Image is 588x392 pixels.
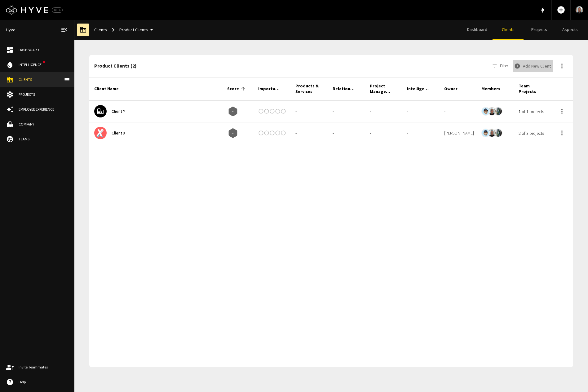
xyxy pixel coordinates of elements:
[225,77,256,101] div: Score
[94,86,119,91] div: Client Name
[232,108,234,115] p: -
[542,84,551,93] button: Sort
[319,84,328,93] button: Sort
[333,108,334,115] p: -
[232,130,234,136] p: -
[112,130,125,136] a: Client X
[4,24,18,36] a: Hyve
[295,130,297,136] p: -
[227,127,239,139] div: Collecting
[513,60,553,72] button: Add New Client
[488,106,496,116] img: Anthony Yam
[481,107,490,116] div: Tom Lynch
[356,84,365,93] button: Sort
[19,62,44,68] div: Intelligence
[227,86,239,91] div: Score
[516,77,553,101] div: Team Projects
[405,77,442,101] div: Intelligence
[293,77,330,101] div: Products & Services
[393,84,402,93] button: Sort
[488,107,496,116] div: Anthony Yam
[52,7,63,13] div: BETA
[494,107,502,116] div: Victor Ivanov
[370,83,393,94] div: Project Management
[519,130,544,136] button: 2 of 3 projects
[519,108,544,115] button: 1 of 1 projects
[295,108,297,115] p: -
[458,84,466,93] button: Sort
[295,83,319,94] div: Products & Services
[117,24,158,36] button: Product Clients
[554,3,568,17] button: Add
[494,129,502,137] div: Victor Ivanov
[19,136,68,142] div: Teams
[19,107,68,112] div: Employee Experience
[60,73,73,86] button: client-list
[19,47,68,53] div: Dashboard
[19,364,68,370] div: Invite Teammates
[239,84,248,93] button: Sort
[462,20,493,40] a: Dashboard
[6,61,14,68] span: water_drop
[19,379,68,385] div: Help
[256,77,293,101] div: Importance
[119,84,127,93] button: Sort
[19,121,68,127] div: Company
[367,77,405,101] div: Project Management
[488,129,496,137] div: Anthony Yam
[500,84,509,93] button: Sort
[94,63,490,69] h2: Product Clients (2)
[333,86,356,91] div: Relationships
[479,77,516,101] div: Members
[405,122,442,144] div: -
[494,106,502,116] img: Victor Ivanov
[92,24,109,36] a: Clients
[576,5,583,15] img: User Avatar
[494,128,502,138] img: Victor Ivanov
[431,84,439,93] button: Sort
[94,127,107,139] img: x-letter_53876-60368.jpg
[407,86,431,91] div: Intelligence
[227,106,239,117] div: Collecting
[481,86,500,91] div: Members
[490,60,511,72] button: Filter
[330,77,367,101] div: Relationships
[19,92,68,97] div: Projects
[555,20,586,40] a: Aspects
[444,86,458,91] div: Owner
[89,77,225,101] div: Client Name
[282,84,290,93] button: Sort
[482,108,489,115] img: Tom Lynch
[19,77,68,82] div: Clients
[557,6,565,14] span: add_circle
[405,101,442,122] div: -
[444,108,445,114] div: -
[524,20,555,40] a: Projects
[481,129,490,137] div: Tom Lynch
[493,20,524,40] a: Clients
[444,130,474,136] div: Anthony Yam
[482,129,489,137] img: Tom Lynch
[333,130,334,136] p: -
[519,83,542,94] div: Team Projects
[488,128,496,138] img: Anthony Yam
[442,77,479,101] div: Owner
[462,20,586,40] div: client navigation tabs
[370,130,371,136] p: -
[258,86,282,91] div: Importance
[370,108,371,115] p: -
[112,108,125,114] a: Client Y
